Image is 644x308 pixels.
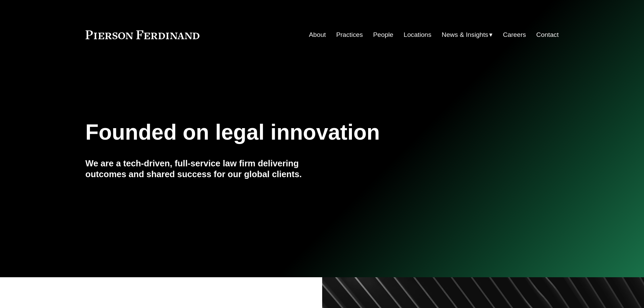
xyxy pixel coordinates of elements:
a: About [309,28,326,41]
a: folder dropdown [442,28,493,41]
a: Contact [536,28,558,41]
h4: We are a tech-driven, full-service law firm delivering outcomes and shared success for our global... [86,158,322,180]
a: Careers [503,28,526,41]
a: Locations [404,28,431,41]
a: Practices [336,28,363,41]
a: People [373,28,393,41]
h1: Founded on legal innovation [86,120,480,145]
span: News & Insights [442,29,488,41]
